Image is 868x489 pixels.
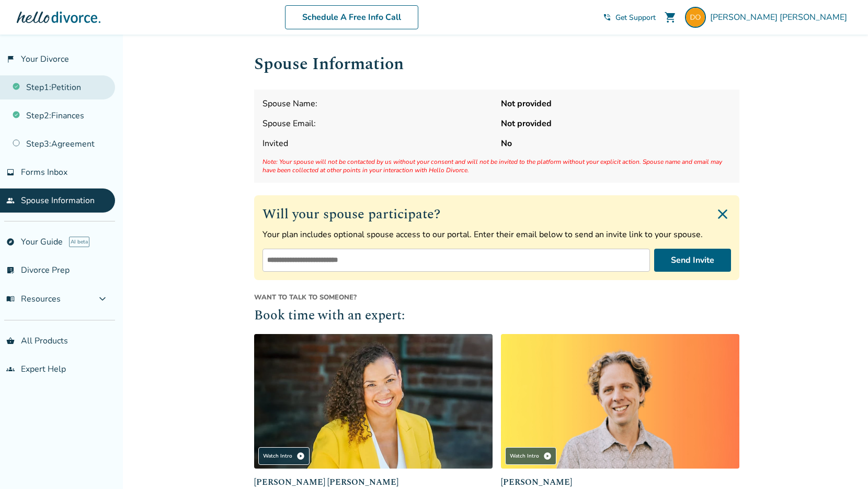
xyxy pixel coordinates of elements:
span: inbox [6,168,15,176]
span: Forms Inbox [21,166,67,178]
span: expand_more [96,293,109,305]
span: shopping_basket [6,337,15,345]
span: list_alt_check [6,266,15,274]
a: Schedule A Free Info Call [285,5,418,29]
div: Watch Intro [258,447,310,465]
h2: Will your spouse participate? [262,204,731,225]
strong: Not provided [501,98,731,109]
span: Invited [262,138,493,149]
strong: Not provided [501,118,731,129]
button: Send Invite [654,249,731,272]
span: Spouse Name: [262,98,493,109]
span: [PERSON_NAME] [PERSON_NAME] [710,12,851,23]
h1: Spouse Information [254,51,739,77]
span: Get Support [615,13,656,23]
span: Note: Your spouse will not be contacted by us without your consent and will not be invited to the... [262,158,731,174]
img: davidzolson@gmail.com [685,7,706,28]
iframe: Chat Widget [816,439,868,489]
span: flag_2 [6,55,15,63]
span: Want to talk to someone? [254,293,739,302]
span: phone_in_talk [603,13,611,21]
span: people [6,196,15,205]
img: Close invite form [714,206,731,223]
span: [PERSON_NAME] [PERSON_NAME] [254,476,493,488]
div: Watch Intro [505,447,556,465]
span: [PERSON_NAME] [501,476,739,488]
span: groups [6,365,15,373]
a: phone_in_talkGet Support [603,13,656,23]
span: shopping_cart [664,11,677,24]
p: Your plan includes optional spouse access to our portal. Enter their email below to send an invit... [262,229,731,240]
span: AI beta [69,237,89,247]
strong: No [501,138,731,149]
span: menu_book [6,295,15,303]
span: play_circle [296,452,305,460]
img: Claudia Brown Coulter [254,334,493,469]
span: explore [6,238,15,246]
span: play_circle [543,452,552,460]
img: James Traub [501,334,739,469]
span: Spouse Email: [262,118,493,129]
h2: Book time with an expert: [254,306,739,326]
span: Resources [6,293,61,305]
